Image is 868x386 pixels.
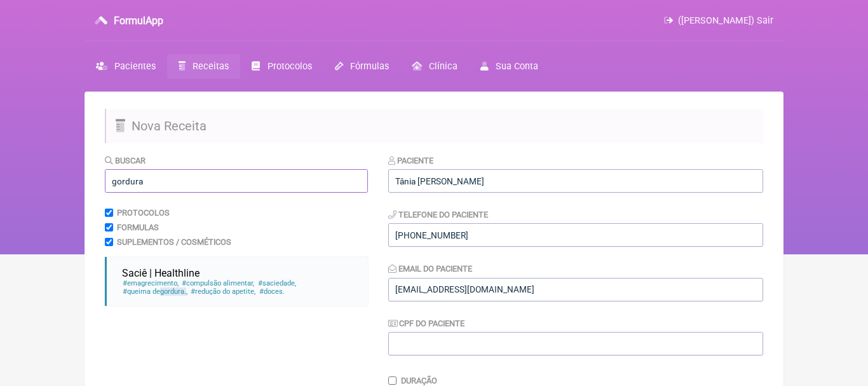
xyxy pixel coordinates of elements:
a: Fórmulas [323,54,400,79]
a: Protocolos [240,54,323,79]
span: redução do apetite [190,287,256,296]
label: Formulas [117,223,159,232]
h2: Nova Receita [105,109,763,143]
span: Sua Conta [496,61,538,72]
span: Saciê | Healthline [122,267,200,279]
label: Buscar [105,156,146,165]
a: Pacientes [85,54,167,79]
span: compulsão alimentar [181,279,255,287]
h3: FormulApp [114,15,163,27]
span: queima de [122,287,188,296]
a: Sua Conta [469,54,550,79]
input: exemplo: emagrecimento, ansiedade [105,169,368,193]
span: ([PERSON_NAME]) Sair [678,15,773,26]
label: CPF do Paciente [388,319,465,328]
label: Suplementos / Cosméticos [117,237,231,247]
label: Duração [401,376,437,385]
span: emagrecimento [122,279,179,287]
label: Paciente [388,156,433,165]
span: Receitas [193,61,229,72]
span: doces [258,287,285,296]
span: Clínica [429,61,458,72]
span: saciedade [257,279,296,287]
a: Clínica [400,54,469,79]
label: Protocolos [117,208,170,217]
a: Receitas [167,54,240,79]
span: Pacientes [114,61,156,72]
a: ([PERSON_NAME]) Sair [664,15,773,26]
label: Email do Paciente [388,264,472,273]
span: gordura [160,287,186,296]
span: Fórmulas [350,61,389,72]
span: Protocolos [268,61,312,72]
label: Telefone do Paciente [388,210,488,219]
